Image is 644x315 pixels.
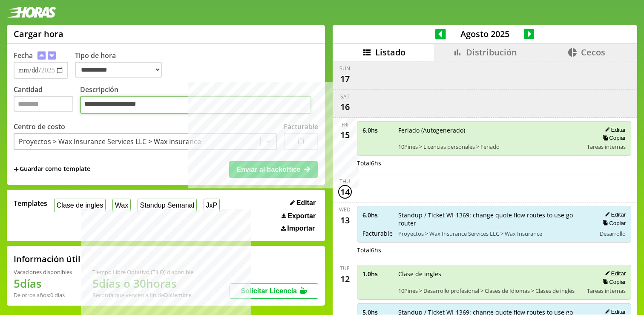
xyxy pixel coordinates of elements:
[92,291,193,299] div: Recordá que vencen a fin de
[446,28,524,40] span: Agosto 2025
[241,287,297,295] span: Solicitar Licencia
[362,229,392,237] span: Facturable
[600,220,626,227] button: Copiar
[14,85,80,116] label: Cantidad
[14,28,63,40] h1: Cargar hora
[14,291,72,299] div: De otros años: 0 días
[230,283,318,299] button: Solicitar Licencia
[296,199,316,207] span: Editar
[342,121,348,128] div: Fri
[466,46,517,58] span: Distribución
[75,51,169,79] label: Tipo de hora
[14,276,72,291] h1: 5 días
[340,265,350,272] div: Tue
[80,96,311,114] textarea: Descripción
[338,185,352,199] div: 14
[14,51,33,60] label: Fecha
[338,128,352,142] div: 15
[279,212,318,220] button: Exportar
[287,225,315,232] span: Importar
[600,278,626,286] button: Copiar
[398,211,590,227] span: Standup / Ticket WI-1369: change quote flow routes to use go router
[19,137,201,146] div: Proyectos > Wax Insurance Services LLC > Wax Insurance
[14,165,19,174] span: +
[340,93,350,100] div: Sat
[339,65,350,72] div: Sun
[338,100,352,114] div: 16
[7,7,56,18] img: logotipo
[14,199,47,208] span: Templates
[236,166,300,173] span: Enviar al backoffice
[338,72,352,86] div: 17
[92,276,193,291] h1: 5 días o 30 horas
[14,165,90,174] span: +Guardar como template
[287,199,318,207] button: Editar
[339,206,351,213] div: Wed
[600,134,626,142] button: Copiar
[75,62,162,78] select: Tipo de hora
[54,199,106,212] button: Clase de ingles
[398,270,581,278] span: Clase de ingles
[602,211,626,218] button: Editar
[602,126,626,133] button: Editar
[112,199,131,212] button: Wax
[600,230,626,237] span: Desarrollo
[284,122,318,131] label: Facturable
[138,199,197,212] button: Standup Semanal
[338,213,352,227] div: 13
[357,246,632,254] div: Total 6 hs
[587,287,626,295] span: Tareas internas
[602,270,626,277] button: Editar
[398,126,581,134] span: Feriado (Autogenerado)
[338,272,352,286] div: 12
[587,143,626,150] span: Tareas internas
[362,211,392,219] span: 6.0 hs
[287,212,316,220] span: Exportar
[164,291,191,299] b: Diciembre
[398,230,590,237] span: Proyectos > Wax Insurance Services LLC > Wax Insurance
[398,287,581,295] span: 10Pines > Desarrollo profesional > Clases de Idiomas > Clases de inglés
[14,268,72,276] div: Vacaciones disponibles
[229,161,318,177] button: Enviar al backoffice
[80,85,318,116] label: Descripción
[362,270,392,278] span: 1.0 hs
[14,253,80,265] h2: Información útil
[362,126,392,134] span: 6.0 hs
[357,159,632,167] div: Total 6 hs
[581,46,605,58] span: Cecos
[92,268,193,276] div: Tiempo Libre Optativo (TiLO) disponible
[333,61,637,315] div: scrollable content
[339,178,350,185] div: Thu
[398,143,581,150] span: 10Pines > Licencias personales > Feriado
[14,96,73,112] input: Cantidad
[204,199,220,212] button: JxP
[14,122,65,131] label: Centro de costo
[375,46,405,58] span: Listado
